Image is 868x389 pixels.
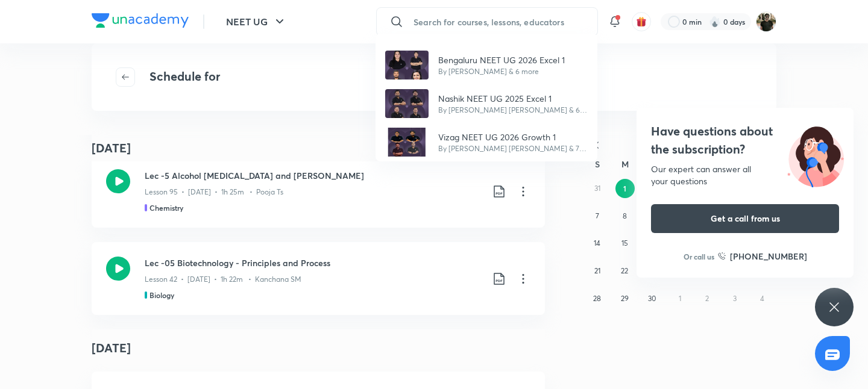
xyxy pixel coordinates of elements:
a: AvatarVizag NEET UG 2026 Growth 1By [PERSON_NAME] [PERSON_NAME] & 7 more [376,123,597,161]
img: Avatar [385,89,429,118]
h4: Have questions about the subscription? [651,122,839,158]
a: AvatarNashik NEET UG 2025 Excel 1By [PERSON_NAME] [PERSON_NAME] & 6 more [376,84,597,123]
a: AvatarBengaluru NEET UG 2026 Excel 1By [PERSON_NAME] & 6 more [376,46,597,84]
a: [PHONE_NUMBER] [718,250,807,263]
h6: [PHONE_NUMBER] [730,250,807,263]
p: Or call us [684,251,714,262]
p: Nashik NEET UG 2025 Excel 1 [438,92,588,105]
img: Avatar [385,51,429,79]
p: By [PERSON_NAME] [PERSON_NAME] & 6 more [438,105,588,116]
p: By [PERSON_NAME] & 6 more [438,66,565,77]
img: Avatar [385,128,429,157]
p: Bengaluru NEET UG 2026 Excel 1 [438,54,565,66]
p: Vizag NEET UG 2026 Growth 1 [438,131,588,143]
button: Get a call from us [651,204,839,233]
div: Our expert can answer all your questions [651,163,839,187]
img: ttu_illustration_new.svg [778,122,854,187]
p: By [PERSON_NAME] [PERSON_NAME] & 7 more [438,143,588,154]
